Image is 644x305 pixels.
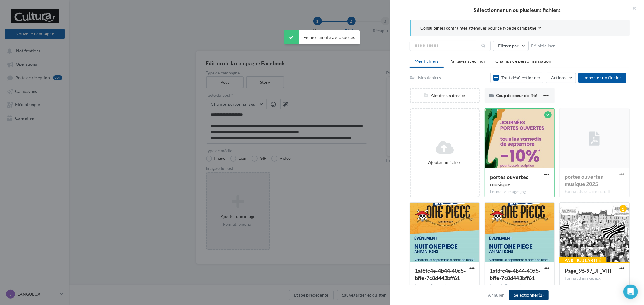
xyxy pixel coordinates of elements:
[578,73,626,83] button: Importer un fichier
[449,58,485,64] span: Partagés avec moi
[284,30,360,44] div: Fichier ajouté avec succès
[583,75,621,80] span: Importer un fichier
[420,25,536,31] span: Consulter les contraintes attendues pour ce type de campagne
[490,73,543,83] button: Tout désélectionner
[623,285,638,299] div: Open Intercom Messenger
[565,267,611,274] span: Page_96-97_JF_VIII
[565,276,624,281] div: Format d'image: jpg
[486,291,507,299] button: Annuler
[551,75,566,80] span: Actions
[539,292,544,297] span: (1)
[418,75,441,81] div: Mes fichiers
[420,25,542,32] button: Consulter les contraintes attendues pour ce type de campagne
[496,93,537,98] span: Coup de coeur de l'été
[415,283,475,288] div: Format d'image: jpg
[490,174,528,187] span: portes ouvertes musique
[546,73,576,83] button: Actions
[495,58,551,64] span: Champs de personnalisation
[529,42,558,49] button: Réinitialiser
[415,58,439,64] span: Mes fichiers
[413,159,476,165] div: Ajouter un fichier
[490,189,549,195] div: Format d'image: jpg
[493,41,529,51] button: Filtrer par
[509,290,549,300] button: Sélectionner(1)
[490,267,540,281] span: 1af8fc4e-4b44-40d5-bffe-7c8d443bff61
[490,283,549,288] div: Format d'image: jpg
[559,257,606,264] div: Particularité
[411,93,479,99] div: Ajouter un dossier
[415,267,466,281] span: 1af8fc4e-4b44-40d5-bffe-7c8d443bff61
[400,7,634,13] h2: Sélectionner un ou plusieurs fichiers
